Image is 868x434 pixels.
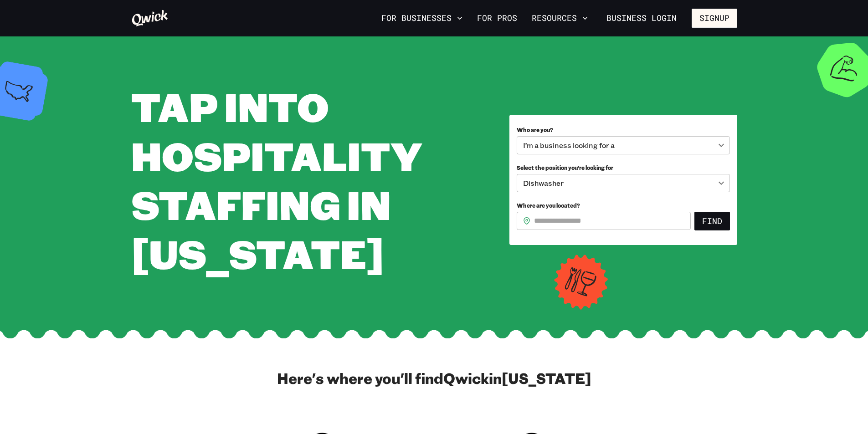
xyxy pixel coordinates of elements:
[599,9,684,28] a: Business Login
[473,10,521,26] a: For Pros
[378,10,466,26] button: For Businesses
[517,202,580,209] span: Where are you located?
[277,369,591,387] h2: Here's where you'll find Qwick in [US_STATE]
[517,164,613,171] span: Select the position you’re looking for
[517,174,730,192] div: Dishwasher
[528,10,591,26] button: Resources
[131,80,422,280] span: Tap into Hospitality Staffing in [US_STATE]
[517,126,553,133] span: Who are you?
[694,212,730,231] button: Find
[692,9,737,28] button: Signup
[517,136,730,154] div: I’m a business looking for a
